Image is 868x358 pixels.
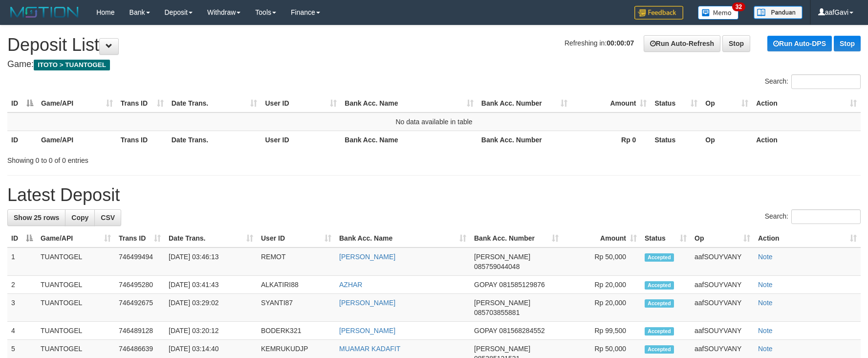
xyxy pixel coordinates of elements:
a: Run Auto-Refresh [644,35,720,52]
label: Search: [765,74,861,89]
td: Rp 20,000 [563,276,641,294]
th: Amount: activate to sort column ascending [563,229,641,247]
th: Action: activate to sort column ascending [752,94,861,112]
th: Status [651,131,701,149]
a: Run Auto-DPS [767,36,832,51]
h4: Game: [7,60,861,69]
th: Action [752,131,861,149]
td: TUANTOGEL [37,247,115,276]
td: Rp 50,000 [563,247,641,276]
th: Amount: activate to sort column ascending [571,94,651,112]
td: 2 [7,276,37,294]
div: Showing 0 to 0 of 0 entries [7,152,354,165]
th: ID [7,131,37,149]
td: TUANTOGEL [37,322,115,340]
th: Status: activate to sort column ascending [641,229,691,247]
a: [PERSON_NAME] [339,327,395,335]
img: MOTION_logo.png [7,5,82,20]
span: [PERSON_NAME] [474,299,530,307]
td: Rp 20,000 [563,294,641,322]
th: Trans ID: activate to sort column ascending [117,94,168,112]
td: No data available in table [7,112,861,131]
td: ALKATIRI88 [257,276,335,294]
th: ID: activate to sort column descending [7,229,37,247]
td: TUANTOGEL [37,294,115,322]
th: Bank Acc. Name: activate to sort column ascending [335,229,470,247]
td: SYANTI87 [257,294,335,322]
th: User ID: activate to sort column ascending [257,229,335,247]
td: aafSOUYVANY [691,247,754,276]
td: 746495280 [115,276,165,294]
td: 746492675 [115,294,165,322]
span: Accepted [645,345,674,354]
img: Feedback.jpg [634,6,683,20]
input: Search: [791,209,861,224]
span: CSV [101,214,115,222]
th: Bank Acc. Number: activate to sort column ascending [470,229,563,247]
span: Copy 085703855881 to clipboard [474,309,520,316]
td: TUANTOGEL [37,276,115,294]
span: Copy [71,214,88,222]
th: ID: activate to sort column descending [7,94,37,112]
td: [DATE] 03:46:13 [165,247,257,276]
span: [PERSON_NAME] [474,253,530,261]
th: Bank Acc. Name: activate to sort column ascending [341,94,477,112]
a: AZHAR [339,281,362,289]
span: Show 25 rows [14,214,59,222]
a: Stop [722,35,750,52]
td: [DATE] 03:20:12 [165,322,257,340]
th: User ID: activate to sort column ascending [261,94,341,112]
th: Rp 0 [571,131,651,149]
a: CSV [94,209,121,226]
td: [DATE] 03:41:43 [165,276,257,294]
span: Accepted [645,327,674,336]
th: Bank Acc. Number [477,131,571,149]
th: Game/API [37,131,117,149]
td: 1 [7,247,37,276]
span: Refreshing in: [564,39,634,47]
td: REMOT [257,247,335,276]
td: 746499494 [115,247,165,276]
img: Button%20Memo.svg [698,6,739,20]
th: Date Trans.: activate to sort column ascending [168,94,261,112]
span: Copy 081585129876 to clipboard [499,281,544,289]
th: Date Trans.: activate to sort column ascending [165,229,257,247]
td: 3 [7,294,37,322]
td: aafSOUYVANY [691,294,754,322]
th: Op: activate to sort column ascending [691,229,754,247]
input: Search: [791,74,861,89]
span: GOPAY [474,281,497,289]
img: panduan.png [754,6,803,19]
span: GOPAY [474,327,497,335]
a: MUAMAR KADAFIT [339,345,400,353]
a: Note [758,253,773,261]
a: Copy [65,209,95,226]
span: Copy 081568284552 to clipboard [499,327,544,335]
th: User ID [261,131,341,149]
td: BODERK321 [257,322,335,340]
td: aafSOUYVANY [691,322,754,340]
span: 32 [732,2,745,11]
th: Bank Acc. Name [341,131,477,149]
span: [PERSON_NAME] [474,345,530,353]
h1: Latest Deposit [7,185,861,205]
th: Bank Acc. Number: activate to sort column ascending [477,94,571,112]
a: Stop [834,36,861,51]
strong: 00:00:07 [607,39,634,47]
a: Note [758,299,773,307]
th: Date Trans. [168,131,261,149]
th: Game/API: activate to sort column ascending [37,94,117,112]
a: [PERSON_NAME] [339,299,395,307]
a: Show 25 rows [7,209,65,226]
span: ITOTO > TUANTOGEL [34,60,110,70]
th: Trans ID: activate to sort column ascending [115,229,165,247]
h1: Deposit List [7,35,861,55]
a: Note [758,327,773,335]
td: Rp 99,500 [563,322,641,340]
td: [DATE] 03:29:02 [165,294,257,322]
span: Accepted [645,299,674,308]
th: Action: activate to sort column ascending [754,229,861,247]
a: [PERSON_NAME] [339,253,395,261]
span: Accepted [645,253,674,262]
th: Status: activate to sort column ascending [651,94,701,112]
